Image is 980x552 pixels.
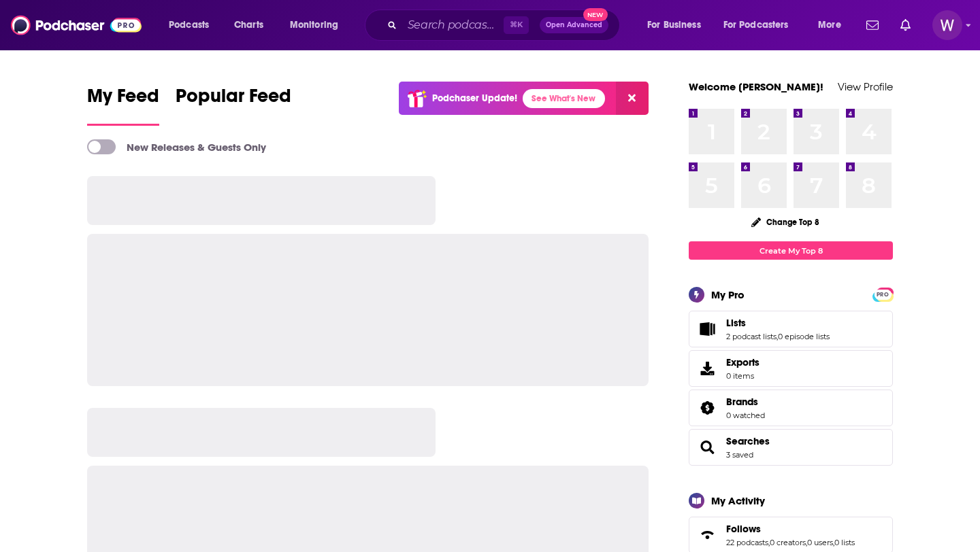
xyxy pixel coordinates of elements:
span: Monitoring [290,16,338,35]
span: , [833,538,834,547]
span: Brands [689,390,893,426]
button: open menu [808,14,858,36]
a: PRO [875,289,891,299]
span: Open Advanced [546,22,602,29]
span: 0 items [726,371,759,381]
a: Create My Top 8 [689,241,893,260]
a: 0 watched [726,411,765,420]
span: Logged in as williammwhite [932,10,962,40]
a: 22 podcasts [726,538,768,547]
span: More [818,16,841,35]
span: , [777,332,778,341]
a: My Feed [87,84,159,126]
a: Popular Feed [176,84,291,126]
span: Exports [726,356,759,368]
a: 0 lists [834,538,855,547]
a: New Releases & Guests Only [87,139,266,154]
a: Exports [689,350,893,387]
button: open menu [715,14,808,36]
a: 0 episode lists [778,332,830,341]
a: 2 podcast lists [726,332,777,341]
a: View Profile [838,80,893,93]
a: Brands [693,398,721,417]
a: Follows [693,525,721,545]
a: Lists [693,320,721,339]
input: Search podcasts, credits, & more... [402,14,504,36]
span: Exports [693,359,721,378]
span: Lists [726,317,746,329]
span: New [583,8,608,21]
a: Searches [726,435,770,447]
button: Open AdvancedNew [540,17,608,33]
div: My Activity [711,494,765,507]
div: My Pro [711,288,745,301]
button: open menu [280,14,356,36]
a: Follows [726,523,855,535]
span: Popular Feed [176,84,291,116]
button: Show profile menu [932,10,962,40]
span: Lists [689,311,893,347]
div: Search podcasts, credits, & more... [378,10,633,41]
span: For Business [647,16,701,35]
a: Lists [726,317,830,329]
a: Brands [726,396,765,408]
a: 3 saved [726,450,753,460]
span: ⌘ K [504,16,529,34]
span: My Feed [87,84,159,116]
span: Podcasts [169,16,209,35]
span: Searches [689,429,893,466]
span: For Podcasters [723,16,789,35]
a: Show notifications dropdown [895,14,916,37]
a: 0 users [807,538,833,547]
button: open menu [638,14,718,36]
a: Show notifications dropdown [861,14,884,37]
span: Brands [726,396,758,408]
span: Charts [234,16,263,35]
button: open menu [159,14,227,36]
span: PRO [875,290,891,300]
span: , [806,538,807,547]
a: See What's New [523,89,605,108]
a: Welcome [PERSON_NAME]! [689,80,823,93]
p: Podchaser Update! [432,92,517,104]
span: , [768,538,770,547]
a: 0 creators [770,538,806,547]
button: Change Top 8 [743,213,828,230]
img: User Profile [932,10,962,40]
img: Podchaser - Follow, Share and Rate Podcasts [11,12,142,38]
a: Searches [693,438,721,457]
a: Charts [225,14,272,36]
span: Follows [726,523,761,535]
